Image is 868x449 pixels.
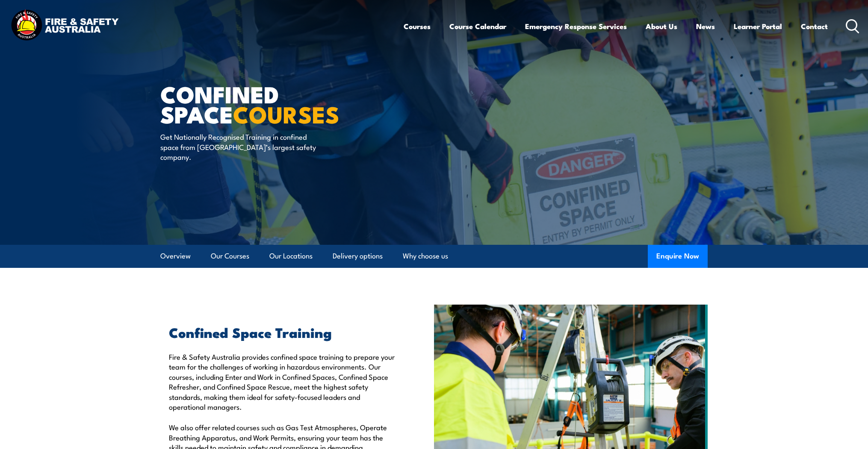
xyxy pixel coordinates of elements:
[211,245,249,267] a: Our Courses
[801,15,828,38] a: Contact
[404,15,431,38] a: Courses
[233,96,340,131] strong: COURSES
[403,245,448,267] a: Why choose us
[169,352,395,411] p: Fire & Safety Australia provides confined space training to prepare your team for the challenges ...
[449,15,506,38] a: Course Calendar
[160,84,372,123] h1: Confined Space
[646,15,677,38] a: About Us
[169,326,395,338] h2: Confined Space Training
[160,132,316,161] p: Get Nationally Recognised Training in confined space from [GEOGRAPHIC_DATA]’s largest safety comp...
[160,245,191,267] a: Overview
[525,15,627,38] a: Emergency Response Services
[333,245,383,267] a: Delivery options
[269,245,313,267] a: Our Locations
[696,15,715,38] a: News
[734,15,782,38] a: Learner Portal
[648,245,708,268] button: Enquire Now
